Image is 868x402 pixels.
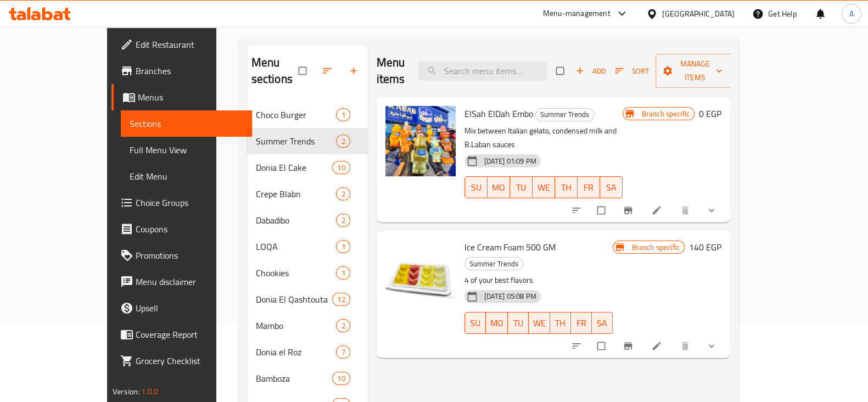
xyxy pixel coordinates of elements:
span: 2 [337,136,349,147]
a: Edit menu item [651,340,664,351]
button: TH [550,312,571,334]
span: Sort sections [315,59,341,83]
div: Donia El Qashtouta12 [247,286,368,312]
a: Menus [111,84,252,110]
img: Ice Cream Foam 500 GM [385,239,456,310]
span: [DATE] 05:08 PM [480,291,541,302]
span: Promotions [136,249,243,262]
button: Manage items [656,54,733,88]
span: Summer Trends [256,135,337,148]
span: 10 [333,163,349,173]
a: Promotions [111,242,252,269]
span: 1 [337,110,349,120]
span: 2 [337,215,349,226]
button: sort-choices [564,198,591,222]
button: Branch-specific-item [616,198,642,222]
button: Sort [612,63,651,80]
button: MO [486,312,508,334]
a: Edit menu item [651,205,664,216]
span: Upsell [136,302,243,315]
span: MO [492,180,506,196]
a: Coverage Report [111,321,252,348]
span: FR [582,180,596,196]
button: FR [578,176,600,198]
button: WE [533,176,555,198]
span: Mambo [256,319,337,332]
button: WE [529,312,550,334]
h2: Menu items [377,54,405,87]
span: Dabadibo [256,214,337,227]
div: Summer Trends [535,108,594,121]
div: items [336,240,350,253]
p: Mix between Italian gelato, condensed milk and B.Laban sauces [464,124,623,152]
span: Select section [550,60,573,81]
button: SU [464,176,488,198]
div: items [336,187,350,200]
div: Donia El Cake [256,161,333,174]
button: delete [673,334,699,358]
a: Sections [121,110,252,137]
a: Coupons [111,216,252,242]
button: show more [699,198,726,222]
span: Donia el Roz [256,345,337,359]
span: Edit Restaurant [136,38,243,51]
a: Edit Restaurant [111,31,252,58]
div: [GEOGRAPHIC_DATA] [662,8,735,20]
span: TU [514,180,528,196]
button: SU [464,312,486,334]
span: Full Menu View [130,143,243,157]
h2: Menu sections [251,54,299,87]
button: sort-choices [564,334,591,358]
span: 1 [337,268,349,278]
div: items [332,161,350,174]
input: search [418,62,547,81]
span: Manage items [664,57,725,85]
span: 10 [333,373,349,384]
span: SU [469,180,483,196]
p: 4 of your best flavors [464,273,613,287]
div: LOQA [256,240,337,253]
div: Summer Trends2 [247,128,368,154]
span: Menu disclaimer [136,275,243,288]
button: show more [699,334,726,358]
span: 1 [337,242,349,252]
span: Summer Trends [465,258,523,270]
button: TU [508,312,529,334]
span: Choco Burger [256,108,337,121]
span: SA [596,315,608,331]
div: Choco Burger1 [247,102,368,128]
button: TH [555,176,578,198]
div: Mambo2 [247,312,368,339]
span: Summer Trends [536,108,593,121]
svg: Show Choices [706,205,717,216]
span: ElSah ElDah Embo [464,105,533,122]
span: Donia El Qashtouta [256,293,333,306]
div: Chookies1 [247,260,368,286]
span: TH [555,315,567,331]
a: Full Menu View [121,137,252,163]
button: TU [510,176,533,198]
div: LOQA1 [247,233,368,260]
div: Summer Trends [464,257,523,270]
span: 2 [337,321,349,331]
button: SA [592,312,613,334]
div: Crepe Blabn [256,187,337,200]
button: Add [573,63,608,80]
a: Menu disclaimer [111,269,252,295]
button: SA [600,176,623,198]
div: items [336,266,350,280]
span: Sort items [608,63,656,80]
button: delete [673,198,699,222]
span: Ice Cream Foam 500 GM [464,239,556,255]
button: MO [488,176,510,198]
span: Branches [136,64,243,77]
span: TH [559,180,573,196]
span: Version: [113,384,139,399]
span: Add [575,65,605,77]
h6: 140 EGP [689,239,721,255]
div: Chookies [256,266,337,280]
span: SA [604,180,618,196]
